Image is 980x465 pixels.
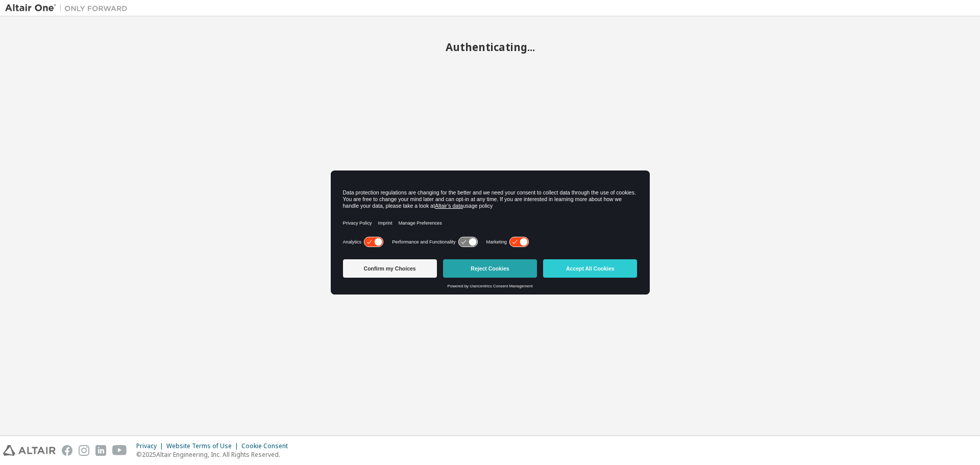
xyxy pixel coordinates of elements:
[95,445,106,456] img: linkedin.svg
[136,442,166,450] div: Privacy
[5,40,975,54] h2: Authenticating...
[166,442,241,450] div: Website Terms of Use
[5,3,133,13] img: Altair One
[112,445,127,456] img: youtube.svg
[3,445,56,456] img: altair_logo.svg
[241,442,294,450] div: Cookie Consent
[79,445,89,456] img: instagram.svg
[136,450,294,459] p: © 2025 Altair Engineering, Inc. All Rights Reserved.
[62,445,72,456] img: facebook.svg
